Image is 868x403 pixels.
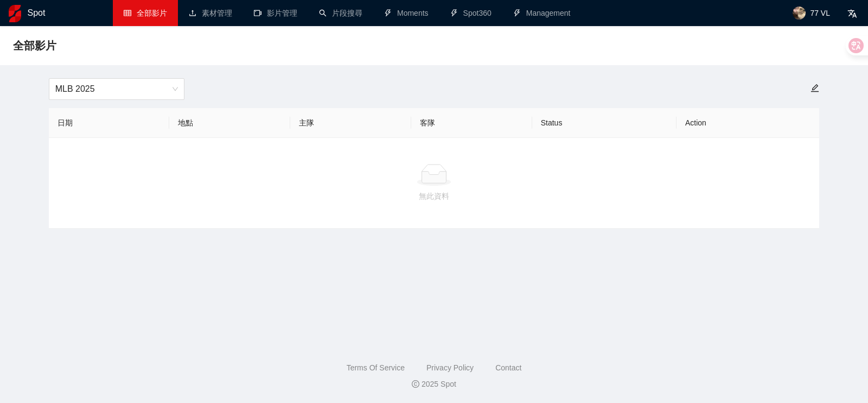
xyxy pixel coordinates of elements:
th: 主隊 [290,108,411,138]
th: Status [532,108,676,138]
div: 2025 Spot [9,378,859,390]
span: 全部影片 [13,37,56,54]
th: 地點 [169,108,290,138]
a: Privacy Policy [426,363,474,372]
div: 無此資料 [58,190,811,202]
th: 客隊 [411,108,532,138]
a: Terms Of Service [347,363,405,372]
a: search片段搜尋 [319,9,362,17]
a: thunderboltMoments [384,9,429,17]
span: edit [810,84,820,93]
a: thunderboltSpot360 [450,9,492,17]
th: 日期 [49,108,170,138]
a: video-camera影片管理 [254,9,297,17]
th: Action [676,108,819,138]
img: avatar [793,7,806,20]
span: 全部影片 [137,9,167,17]
a: Contact [495,363,521,372]
span: MLB 2025 [55,79,178,99]
span: copyright [412,380,419,388]
a: upload素材管理 [189,9,232,17]
span: table [124,9,131,17]
a: thunderboltManagement [513,9,571,17]
img: logo [9,5,21,22]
